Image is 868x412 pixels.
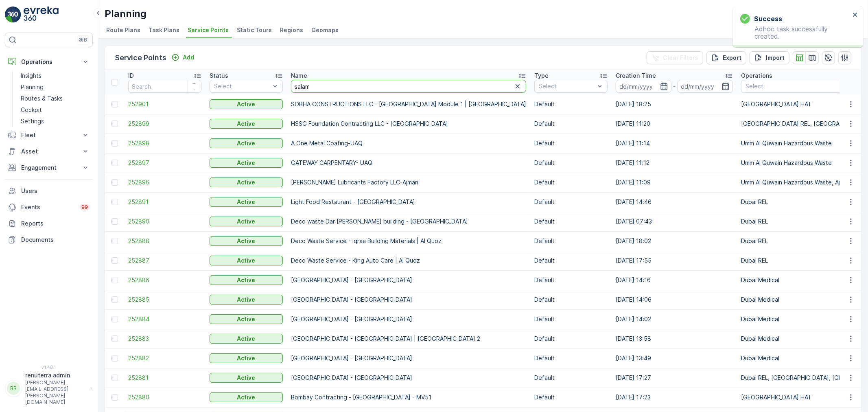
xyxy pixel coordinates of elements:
[17,93,93,104] a: Routes & Tasks
[237,198,256,206] p: Active
[612,134,737,153] td: [DATE] 11:14
[21,72,42,80] p: Insights
[128,100,201,108] a: 252901
[5,365,93,370] span: v 1.48.1
[128,296,201,304] span: 252885
[21,83,44,91] p: Planning
[128,139,201,147] a: 252898
[210,217,283,226] button: Active
[287,153,530,173] td: GATEWAY CARPENTARY- UAQ
[237,354,256,362] p: Active
[616,72,656,80] p: Creation Time
[287,134,530,153] td: A One Metal Coating-UAQ
[128,120,201,128] a: 252899
[112,257,118,264] div: Toggle Row Selected
[237,178,256,186] p: Active
[21,106,42,114] p: Cockpit
[287,290,530,309] td: [GEOGRAPHIC_DATA] - [GEOGRAPHIC_DATA]
[210,138,283,148] button: Active
[128,393,201,401] span: 252880
[612,212,737,231] td: [DATE] 07:43
[128,315,201,323] span: 252884
[7,382,20,395] div: RR
[105,7,146,20] p: Planning
[647,51,703,64] button: Clear Filters
[128,335,201,343] a: 252883
[112,160,118,166] div: Toggle Row Selected
[112,121,118,127] div: Toggle Row Selected
[128,354,201,362] a: 252882
[530,251,612,270] td: Default
[210,178,283,187] button: Active
[530,290,612,309] td: Default
[17,104,93,116] a: Cockpit
[214,82,270,90] p: Select
[210,72,228,80] p: Status
[530,368,612,388] td: Default
[112,316,118,322] div: Toggle Row Selected
[237,374,256,382] p: Active
[128,276,201,284] span: 252886
[128,237,201,245] a: 252888
[530,173,612,192] td: Default
[530,329,612,348] td: Default
[21,219,90,228] p: Reports
[237,315,256,323] p: Active
[17,70,93,81] a: Insights
[530,134,612,153] td: Default
[237,139,256,147] p: Active
[210,158,283,168] button: Active
[210,99,283,109] button: Active
[128,256,201,265] span: 252887
[25,371,86,379] p: renuterra.admin
[706,51,746,64] button: Export
[530,114,612,134] td: Default
[5,7,21,23] img: logo
[5,143,93,160] button: Asset
[530,309,612,329] td: Default
[112,101,118,107] div: Toggle Row Selected
[128,178,201,186] a: 252896
[21,94,63,103] p: Routes & Tasks
[287,251,530,270] td: Deco Waste Service - King Auto Care | Al Quoz
[5,199,93,215] a: Events99
[24,7,59,23] img: logo_light-DOdMpM7g.png
[612,173,737,192] td: [DATE] 11:09
[673,81,676,91] p: -
[291,72,307,80] p: Name
[534,72,549,80] p: Type
[612,368,737,388] td: [DATE] 17:27
[112,277,118,283] div: Toggle Row Selected
[112,140,118,147] div: Toggle Row Selected
[128,198,201,206] a: 252891
[287,270,530,290] td: [GEOGRAPHIC_DATA] - [GEOGRAPHIC_DATA]
[17,81,93,93] a: Planning
[5,54,93,70] button: Operations
[530,212,612,231] td: Default
[128,72,134,80] p: ID
[210,275,283,285] button: Active
[287,231,530,251] td: Deco Waste Service - Iqraa Building Materials | Al Quoz
[25,379,86,405] p: [PERSON_NAME][EMAIL_ADDRESS][PERSON_NAME][DOMAIN_NAME]
[723,54,741,62] p: Export
[740,25,850,40] p: Adhoc task successfully created.
[530,153,612,173] td: Default
[112,179,118,186] div: Toggle Row Selected
[612,94,737,114] td: [DATE] 18:25
[17,116,93,127] a: Settings
[612,114,737,134] td: [DATE] 11:20
[128,217,201,226] span: 252890
[21,236,90,244] p: Documents
[287,348,530,368] td: [GEOGRAPHIC_DATA] - [GEOGRAPHIC_DATA]
[237,159,256,167] p: Active
[237,393,256,401] p: Active
[539,82,595,90] p: Select
[21,147,77,156] p: Asset
[183,53,194,61] p: Add
[112,296,118,303] div: Toggle Row Selected
[168,53,197,62] button: Add
[210,256,283,265] button: Active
